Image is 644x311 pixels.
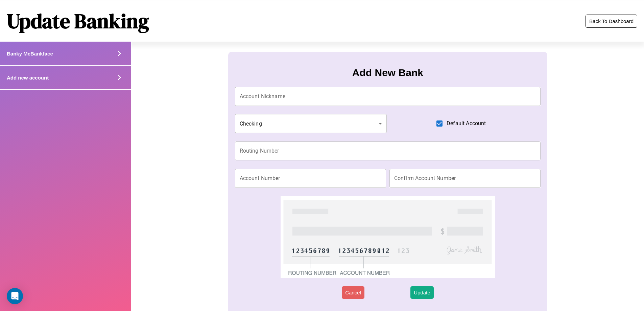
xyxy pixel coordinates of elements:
[7,288,23,304] div: Open Intercom Messenger
[447,119,486,128] span: Default Account
[342,286,364,299] button: Cancel
[7,7,149,35] h1: Update Banking
[7,51,53,57] h4: Banky McBankface
[352,67,423,79] h3: Add New Bank
[7,75,49,81] h4: Add new account
[235,114,387,133] div: Checking
[281,196,495,278] img: check
[586,15,637,28] button: Back To Dashboard
[410,286,433,299] button: Update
